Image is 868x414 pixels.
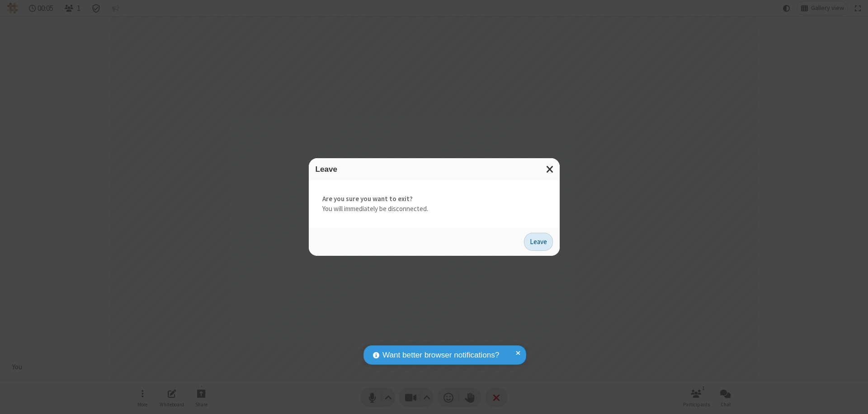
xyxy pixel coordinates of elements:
h3: Leave [316,165,553,174]
button: Close modal [541,158,560,180]
span: Want better browser notifications? [382,349,499,361]
div: You will immediately be disconnected. [309,180,560,228]
button: Leave [524,233,553,251]
strong: Are you sure you want to exit? [322,194,546,204]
